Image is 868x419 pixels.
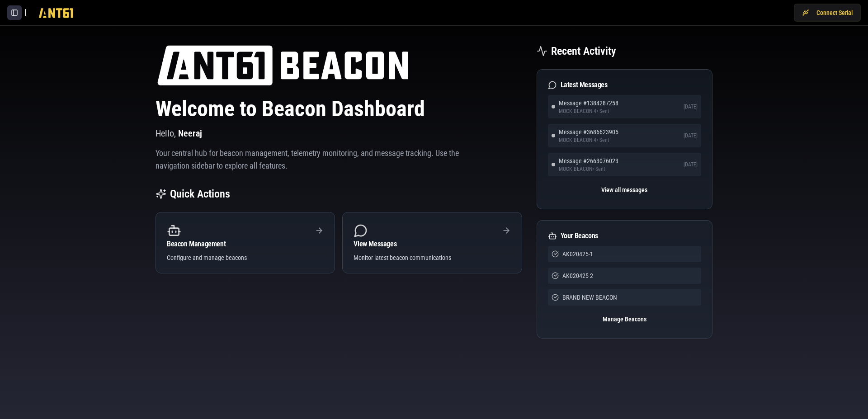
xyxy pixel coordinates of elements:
[562,293,617,302] span: BRAND NEW BEACON
[354,253,510,262] div: Monitor latest beacon communications
[156,44,410,87] img: ANT61 logo
[548,80,701,89] div: Latest Messages
[354,240,510,248] div: View Messages
[559,108,618,115] span: MOCK BEACON 4 • Sent
[559,137,618,144] span: MOCK BEACON 4 • Sent
[562,250,593,259] span: AK020425-1
[684,161,698,168] span: [DATE]
[684,103,698,110] span: [DATE]
[548,231,701,240] div: Your Beacons
[559,165,618,173] span: MOCK BEACON • Sent
[170,187,230,201] h2: Quick Actions
[559,127,618,137] span: Message # 3686623905
[794,4,861,22] button: Connect Serial
[548,182,701,198] button: View all messages
[178,128,202,139] span: Neeraj
[167,253,324,262] div: Configure and manage beacons
[559,156,618,165] span: Message # 2663076023
[562,271,593,280] span: AK020425-2
[167,240,324,248] div: Beacon Management
[551,44,616,58] h2: Recent Activity
[156,147,459,172] p: Your central hub for beacon management, telemetry monitoring, and message tracking. Use the navig...
[559,99,618,108] span: Message # 1384287258
[684,132,698,139] span: [DATE]
[156,98,522,120] h1: Welcome to Beacon Dashboard
[548,311,701,327] button: Manage Beacons
[156,127,522,140] p: Hello,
